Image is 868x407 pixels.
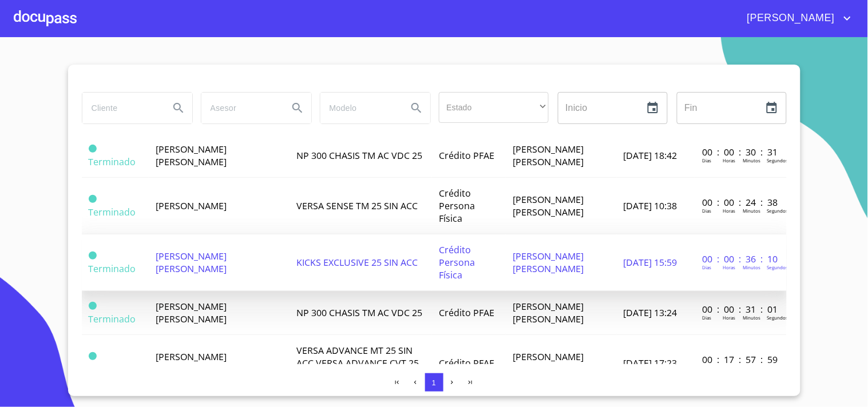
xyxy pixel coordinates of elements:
[439,244,475,281] span: Crédito Persona Física
[624,357,677,369] span: [DATE] 17:23
[89,145,97,153] span: Terminado
[439,92,549,123] div: ​
[743,157,760,163] p: Minutos
[702,314,711,321] p: Dias
[89,302,97,310] span: Terminado
[513,193,584,218] span: [PERSON_NAME] [PERSON_NAME]
[702,196,779,209] p: 00 : 00 : 24 : 38
[425,373,443,392] button: 1
[702,264,711,270] p: Dias
[439,357,494,369] span: Crédito PFAE
[767,208,788,214] p: Segundos
[743,264,760,270] p: Minutos
[702,303,779,316] p: 00 : 00 : 31 : 01
[624,256,677,269] span: [DATE] 15:59
[439,306,494,319] span: Crédito PFAE
[513,350,584,376] span: [PERSON_NAME] [PERSON_NAME]
[89,363,136,376] span: Terminado
[89,206,136,218] span: Terminado
[702,146,779,158] p: 00 : 00 : 30 : 31
[89,155,136,168] span: Terminado
[320,93,398,123] input: search
[513,300,584,325] span: [PERSON_NAME] [PERSON_NAME]
[284,94,311,122] button: Search
[513,250,584,275] span: [PERSON_NAME] [PERSON_NAME]
[403,94,430,122] button: Search
[723,314,735,321] p: Horas
[439,149,494,162] span: Crédito PFAE
[702,253,779,265] p: 00 : 00 : 36 : 10
[513,143,584,168] span: [PERSON_NAME] [PERSON_NAME]
[739,9,841,27] span: [PERSON_NAME]
[739,9,854,27] button: account of current user
[297,306,423,319] span: NP 300 CHASIS TM AC VDC 25
[723,264,735,270] p: Horas
[297,344,419,382] span: VERSA ADVANCE MT 25 SIN ACC VERSA ADVANCE CVT 25 SIN ACC
[767,314,788,321] p: Segundos
[702,208,711,214] p: Dias
[89,352,97,360] span: Terminado
[743,208,760,214] p: Minutos
[89,195,97,203] span: Terminado
[767,264,788,270] p: Segundos
[156,250,227,275] span: [PERSON_NAME] [PERSON_NAME]
[767,157,788,163] p: Segundos
[743,314,760,321] p: Minutos
[432,378,436,387] span: 1
[82,93,160,123] input: search
[624,199,677,212] span: [DATE] 10:38
[89,262,136,275] span: Terminado
[439,187,475,225] span: Crédito Persona Física
[89,252,97,260] span: Terminado
[723,208,735,214] p: Horas
[702,157,711,163] p: Dias
[156,300,227,325] span: [PERSON_NAME] [PERSON_NAME]
[297,256,418,269] span: KICKS EXCLUSIVE 25 SIN ACC
[624,306,677,319] span: [DATE] 13:24
[297,149,423,162] span: NP 300 CHASIS TM AC VDC 25
[156,350,227,376] span: [PERSON_NAME] [PERSON_NAME]
[156,143,227,168] span: [PERSON_NAME] [PERSON_NAME]
[201,93,279,123] input: search
[723,157,735,163] p: Horas
[297,199,418,212] span: VERSA SENSE TM 25 SIN ACC
[624,149,677,162] span: [DATE] 18:42
[702,353,779,366] p: 00 : 17 : 57 : 59
[89,313,136,325] span: Terminado
[165,94,192,122] button: Search
[156,199,227,212] span: [PERSON_NAME]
